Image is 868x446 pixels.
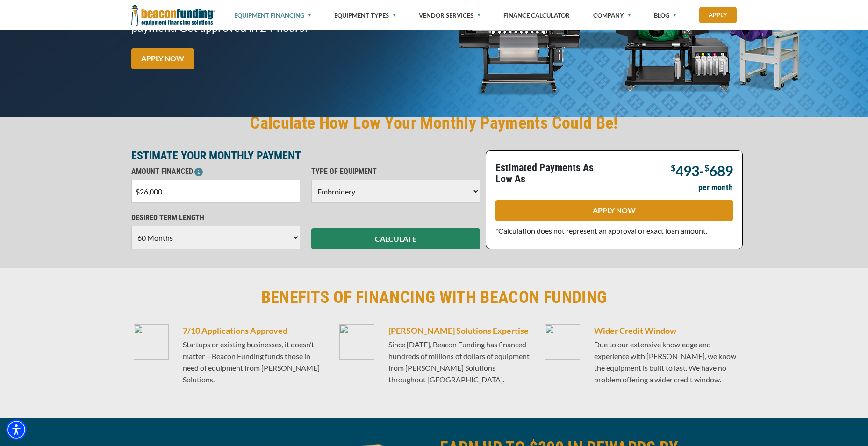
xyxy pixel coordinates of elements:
span: Startups or existing businesses, it doesn’t matter – Beacon Funding funds those in need of equipm... [183,340,320,384]
a: APPLY NOW [131,48,194,69]
button: CALCULATE [311,228,480,249]
span: Since [DATE], Beacon Funding has financed hundreds of millions of dollars of equipment from [PERS... [388,340,530,384]
a: APPLY NOW [495,200,733,221]
span: *Calculation does not represent an approval or exact loan amount. [495,226,707,235]
h2: BENEFITS OF FINANCING WITH BEACON FUNDING [131,287,737,308]
span: 493 [675,162,699,179]
p: DESIRED TERM LENGTH [131,212,300,223]
input: $0 [131,180,300,203]
p: - [671,162,733,177]
p: ESTIMATE YOUR MONTHLY PAYMENT [131,150,480,161]
span: Due to our extensive knowledge and experience with [PERSON_NAME], we know the equipment is built ... [594,340,736,384]
a: Apply [699,7,737,23]
h6: [PERSON_NAME] Solutions Expertise [388,324,531,337]
span: $ [704,163,709,173]
p: AMOUNT FINANCED [131,166,300,177]
h6: 7/10 Applications Approved [183,324,326,337]
p: TYPE OF EQUIPMENT [311,166,480,177]
h6: Wider Credit Window [594,324,737,337]
div: Accessibility Menu [6,419,27,440]
h2: Calculate How Low Your Monthly Payments Could Be! [131,112,737,134]
span: 689 [709,162,733,179]
span: $ [671,163,675,173]
p: Estimated Payments As Low As [495,162,609,185]
p: per month [698,182,733,193]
